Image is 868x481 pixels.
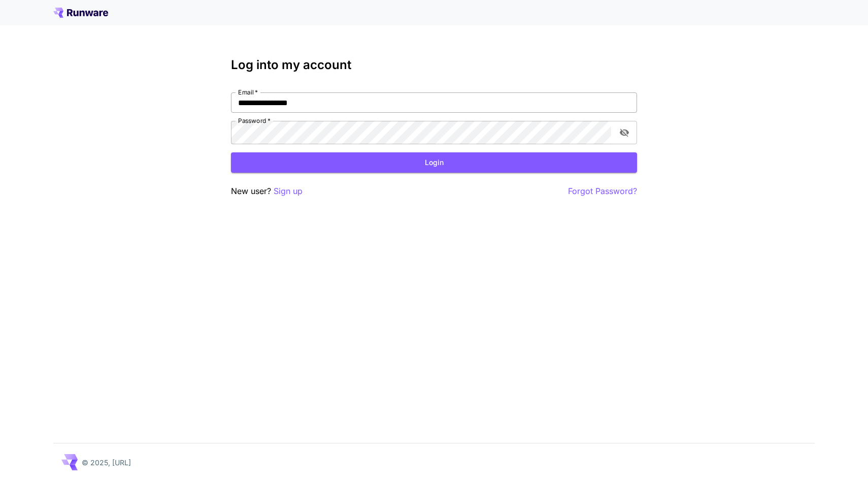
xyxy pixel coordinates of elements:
label: Password [238,116,271,125]
p: © 2025, [URL] [82,457,131,468]
button: Forgot Password? [568,185,637,198]
button: Login [231,152,637,173]
button: Sign up [274,185,303,198]
p: New user? [231,185,303,198]
button: toggle password visibility [615,123,633,142]
label: Email [238,88,258,97]
h3: Log into my account [231,58,637,72]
